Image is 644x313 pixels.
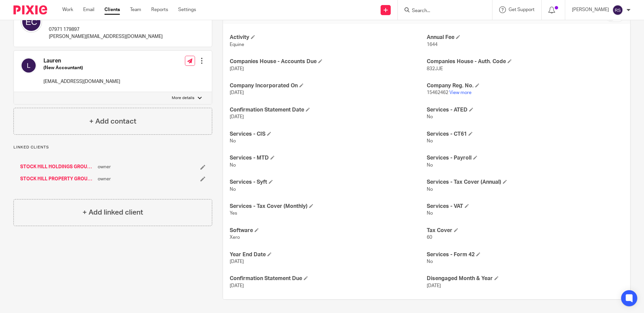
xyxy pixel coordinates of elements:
[83,207,143,218] h4: + Add linked client
[427,106,623,114] h4: Services - ATED
[427,163,433,168] span: No
[49,33,163,40] p: [PERSON_NAME][EMAIL_ADDRESS][DOMAIN_NAME]
[20,176,94,182] a: STOCK HILL PROPERTY GROUP LTD
[13,145,212,150] p: Linked clients
[230,227,426,234] h4: Software
[43,57,120,64] h4: Lauren
[427,275,623,282] h4: Disengaged Month & Year
[62,6,73,13] a: Work
[427,187,433,192] span: No
[427,82,623,89] h4: Company Reg. No.
[230,283,244,288] span: [DATE]
[427,227,623,234] h4: Tax Cover
[411,8,472,14] input: Search
[427,179,623,186] h4: Services - Tax Cover (Annual)
[427,283,441,288] span: [DATE]
[427,131,623,138] h4: Services - CT61
[509,7,535,12] span: Get Support
[151,6,168,13] a: Reports
[83,6,94,13] a: Email
[230,42,244,47] span: Equine
[230,187,236,192] span: No
[230,106,426,114] h4: Confirmation Statement Date
[427,203,623,210] h4: Services - VAT
[230,58,426,65] h4: Companies House - Accounts Due
[21,57,37,74] img: svg%3E
[230,90,244,95] span: [DATE]
[612,5,623,15] img: svg%3E
[427,90,448,95] span: 15462462
[230,211,237,216] span: Yes
[230,275,426,282] h4: Confirmation Statement Due
[427,235,432,240] span: 60
[43,78,120,85] p: [EMAIL_ADDRESS][DOMAIN_NAME]
[427,251,623,258] h4: Services - Form 42
[43,64,120,71] h5: (New Accountant)
[230,235,240,240] span: Xero
[230,163,236,168] span: No
[98,164,111,170] span: owner
[230,154,426,162] h4: Services - MTD
[427,66,443,71] span: 832JJE
[89,116,136,127] h4: + Add contact
[178,6,196,13] a: Settings
[230,131,426,138] h4: Services - CIS
[230,139,236,143] span: No
[230,251,426,258] h4: Year End Date
[172,95,194,101] p: More details
[49,26,163,33] p: 07971 179897
[13,5,47,14] img: Pixie
[427,58,623,65] h4: Companies House - Auth. Code
[427,154,623,162] h4: Services - Payroll
[20,164,94,170] a: STOCK HILL HOLDINGS GROUP LTD
[230,259,244,264] span: [DATE]
[230,203,426,210] h4: Services - Tax Cover (Monthly)
[427,139,433,143] span: No
[427,34,623,41] h4: Annual Fee
[449,90,472,95] a: View more
[230,115,244,119] span: [DATE]
[98,176,111,182] span: owner
[230,34,426,41] h4: Activity
[427,42,438,47] span: 1644
[230,82,426,89] h4: Company Incorporated On
[230,179,426,186] h4: Services - Syft
[572,6,609,13] p: [PERSON_NAME]
[21,11,42,33] img: svg%3E
[427,259,433,264] span: No
[104,6,120,13] a: Clients
[130,6,141,13] a: Team
[427,211,433,216] span: No
[427,115,433,119] span: No
[230,66,244,71] span: [DATE]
